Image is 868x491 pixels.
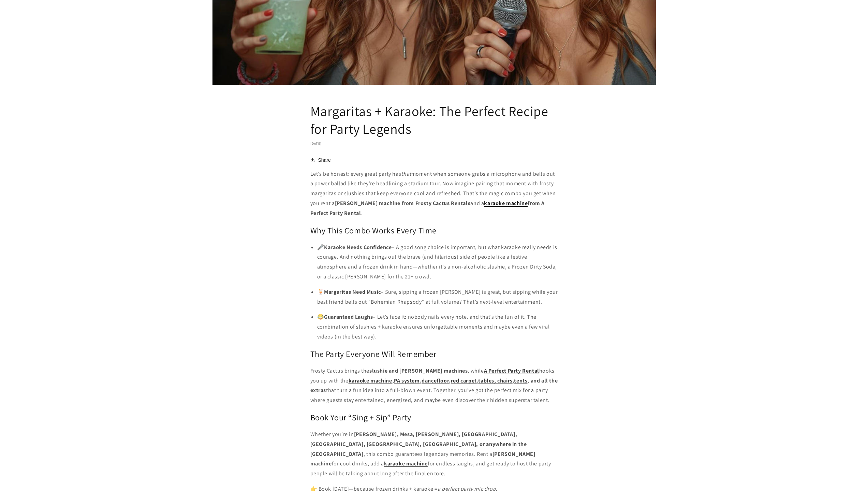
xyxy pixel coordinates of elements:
[310,349,558,359] h2: The Party Everyone Will Remember
[394,377,420,384] a: PA system
[401,170,411,177] em: that
[484,200,528,207] a: karaoke machine
[478,377,512,384] a: tables, chairs
[310,430,558,479] p: Whether you’re in , this combo guarantees legendary memories. Rent a for cool drinks, add a for e...
[324,313,373,320] strong: Guaranteed Laughs
[310,200,545,217] strong: from A Perfect Party Rental
[369,367,468,374] strong: slushie and [PERSON_NAME] machines
[422,377,449,384] a: dancefloor
[384,460,428,467] a: karaoke machine
[310,366,558,405] p: Frosty Cactus brings the , while hooks you up with the that turn a fun idea into a full-blown eve...
[310,156,333,164] button: Share
[514,377,527,384] a: tents
[451,377,477,384] a: red carpet
[310,102,558,138] h1: Margaritas + Karaoke: The Perfect Recipe for Party Legends
[19,11,33,16] div: v 4.0.25
[484,367,539,374] a: A Perfect Party Rental
[310,431,527,458] strong: [PERSON_NAME], Mesa, [PERSON_NAME], [GEOGRAPHIC_DATA], [GEOGRAPHIC_DATA], [GEOGRAPHIC_DATA], [GEO...
[11,18,16,23] img: website_grey.svg
[310,169,558,218] p: Let’s be honest: every great party has moment when someone grabs a microphone and belts out a pow...
[317,243,558,282] p: 🎤 – A good song choice is important, but what karaoke really needs is courage. And nothing brings...
[335,200,471,207] strong: [PERSON_NAME] machine from Frosty Cactus Rentals
[310,377,558,394] strong: , , , , , , and all the extras
[75,40,115,45] div: Keywords by Traffic
[310,412,558,423] h2: Book Your “Sing + Sip” Party
[310,141,322,146] time: [DATE]
[310,225,558,236] h2: Why This Combo Works Every Time
[18,18,75,23] div: Domain: [DOMAIN_NAME]
[11,11,16,16] img: logo_orange.svg
[349,377,392,384] a: karaoke machine
[68,40,73,45] img: tab_keywords_by_traffic_grey.svg
[317,312,558,342] p: 😂 – Let’s face it: nobody nails every note, and that’s the fun of it. The combination of slushies...
[324,288,381,295] strong: Margaritas Need Music
[18,40,24,45] img: tab_domain_overview_orange.svg
[26,40,61,45] div: Domain Overview
[317,287,558,307] p: 🍹 – Sure, sipping a frozen [PERSON_NAME] is great, but sipping while your best friend belts out “...
[324,244,392,251] strong: Karaoke Needs Confidence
